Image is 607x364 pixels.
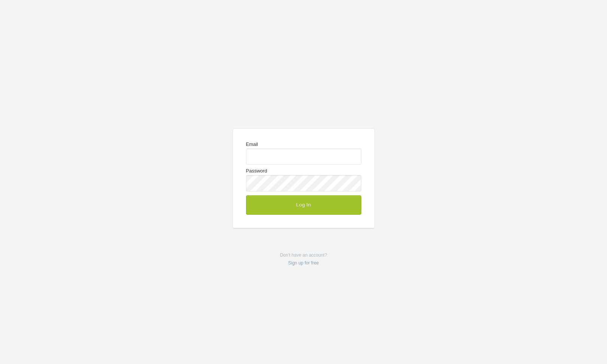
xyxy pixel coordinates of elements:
[288,260,319,266] a: Sign up for free
[292,91,315,113] a: Prevue
[246,175,361,191] input: Password
[246,149,361,165] input: Email
[246,142,361,165] label: Email
[246,168,361,191] label: Password
[246,195,361,215] button: Log In
[233,251,375,267] p: Don't have an account?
